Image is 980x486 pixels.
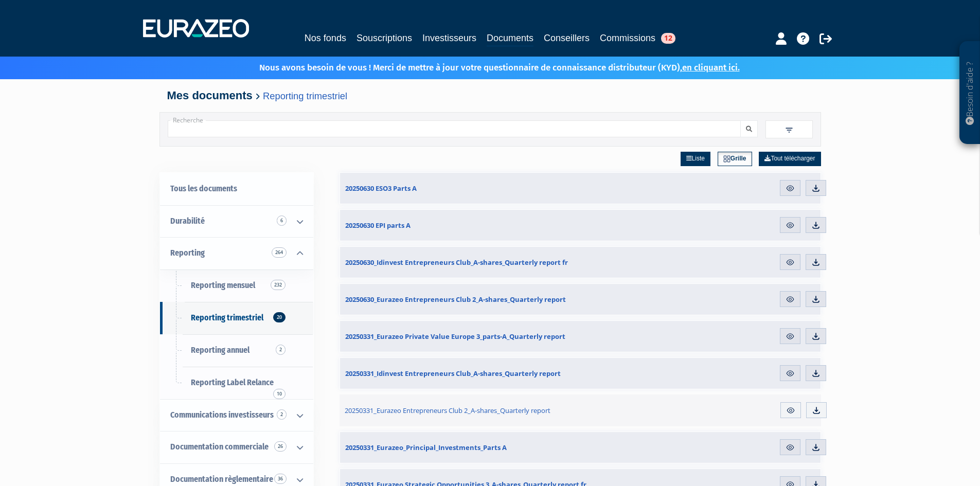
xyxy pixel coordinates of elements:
a: 20250331_Eurazeo Private Value Europe 3_parts-A_Quarterly report [340,321,643,352]
span: 20250630_Eurazeo Entrepreneurs Club 2_A-shares_Quarterly report [345,295,566,304]
span: 20250630 EPI parts A [345,221,411,230]
span: 20250630 ESO3 Parts A [345,184,417,193]
a: Communications investisseurs 2 [160,399,313,431]
img: eye.svg [786,369,795,378]
a: 20250331_Eurazeo Entrepreneurs Club 2_A-shares_Quarterly report [340,394,643,426]
span: 10 [273,389,286,399]
img: download.svg [812,406,821,415]
img: download.svg [811,369,821,378]
span: 2 [277,409,287,420]
img: download.svg [811,184,821,193]
span: 20250331_Eurazeo_Principal_Investments_Parts A [345,443,507,452]
a: Conseillers [544,31,590,45]
span: 232 [271,280,286,290]
a: Reporting trimestriel20 [160,302,313,334]
span: Documentation commerciale [170,442,269,452]
img: eye.svg [786,443,795,452]
img: download.svg [811,443,821,452]
a: Investisseurs [422,31,476,45]
p: Besoin d'aide ? [964,47,976,139]
a: Reporting trimestriel [263,91,347,101]
span: Reporting Label Relance [191,377,274,387]
a: 20250630_Eurazeo Entrepreneurs Club 2_A-shares_Quarterly report [340,284,643,315]
span: 264 [272,247,287,258]
a: Tous les documents [160,173,313,205]
img: download.svg [811,332,821,341]
img: download.svg [811,258,821,267]
img: grid.svg [723,155,730,163]
span: Reporting [170,248,205,258]
input: Recherche [168,120,741,137]
span: Communications investisseurs [170,410,274,420]
a: Tout télécharger [759,152,821,166]
img: download.svg [811,295,821,304]
img: download.svg [811,221,821,230]
span: Reporting annuel [191,345,250,355]
span: 36 [274,474,287,484]
a: 20250630_Idinvest Entrepreneurs Club_A-shares_Quarterly report fr [340,247,643,278]
img: eye.svg [786,184,795,193]
span: 20250630_Idinvest Entrepreneurs Club_A-shares_Quarterly report fr [345,258,568,267]
span: Documentation règlementaire [170,474,273,484]
p: Nous avons besoin de vous ! Merci de mettre à jour votre questionnaire de connaissance distribute... [229,59,740,74]
span: 12 [661,33,675,44]
img: eye.svg [786,221,795,230]
a: Souscriptions [357,31,412,45]
a: Reporting Label Relance10 [160,367,313,399]
a: Reporting 264 [160,237,313,269]
h4: Mes documents [167,89,813,102]
a: Reporting annuel2 [160,334,313,367]
span: Reporting mensuel [191,280,255,290]
span: 6 [277,215,287,226]
span: Durabilité [170,216,205,226]
img: eye.svg [786,332,795,341]
a: 20250331_Eurazeo_Principal_Investments_Parts A [340,432,643,463]
span: 2 [276,345,286,355]
a: en cliquant ici. [682,62,740,73]
img: eye.svg [786,258,795,267]
a: Commissions12 [600,31,675,45]
a: Documents [487,31,533,47]
span: 26 [274,441,287,452]
a: Liste [681,152,710,166]
a: Nos fonds [305,31,346,45]
a: Grille [718,152,752,166]
a: Reporting mensuel232 [160,269,313,302]
span: 20250331_Eurazeo Private Value Europe 3_parts-A_Quarterly report [345,332,565,341]
img: eye.svg [786,406,795,415]
span: 20 [273,312,286,322]
a: 20250331_Idinvest Entrepreneurs Club_A-shares_Quarterly report [340,358,643,389]
img: 1732889491-logotype_eurazeo_blanc_rvb.png [143,19,249,38]
a: 20250630 EPI parts A [340,210,643,241]
a: 20250630 ESO3 Parts A [340,173,643,204]
a: Documentation commerciale 26 [160,431,313,463]
span: Reporting trimestriel [191,313,263,322]
a: Durabilité 6 [160,205,313,238]
img: filter.svg [785,125,794,135]
img: eye.svg [786,295,795,304]
span: 20250331_Eurazeo Entrepreneurs Club 2_A-shares_Quarterly report [345,406,550,415]
span: 20250331_Idinvest Entrepreneurs Club_A-shares_Quarterly report [345,369,561,378]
